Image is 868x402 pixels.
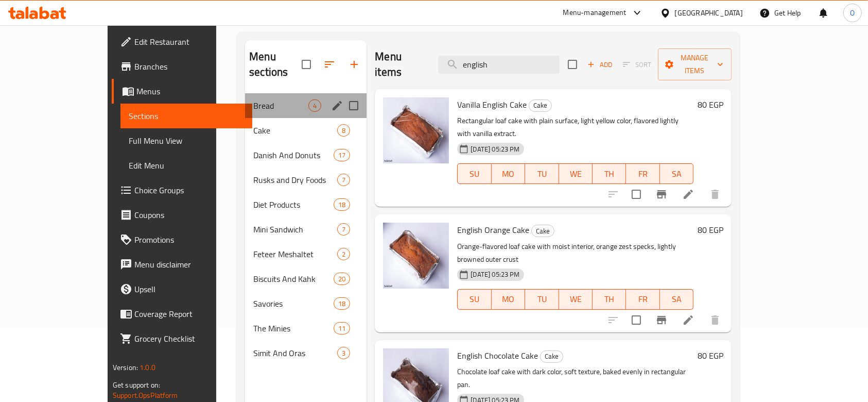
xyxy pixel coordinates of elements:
[253,174,337,186] span: Rusks and Dry Foods
[334,299,350,309] span: 18
[597,166,622,181] span: TH
[457,289,491,310] button: SU
[140,361,155,374] span: 1.0.0
[134,258,245,271] span: Menu disclaimer
[245,167,367,192] div: Rusks and Dry Foods7
[462,166,487,181] span: SU
[136,85,245,97] span: Menus
[457,114,693,140] p: Rectangular loaf cake with plain surface, light yellow color, flavored lightly with vanilla extract.
[559,289,593,310] button: WE
[675,7,743,19] div: [GEOGRAPHIC_DATA]
[245,143,367,167] div: Danish And Donuts17
[616,57,658,73] span: Select section first
[112,54,253,79] a: Branches
[532,225,554,237] span: Cake
[626,183,647,205] span: Select to update
[112,227,253,252] a: Promotions
[253,248,337,260] span: Feteer Meshaltet
[682,314,695,326] a: Edit menu item
[245,242,367,266] div: Feteer Meshaltet2
[112,277,253,301] a: Upsell
[630,166,655,181] span: FR
[245,192,367,217] div: Diet Products18
[496,166,521,181] span: MO
[134,36,245,48] span: Edit Restaurant
[120,128,253,153] a: Full Menu View
[334,198,350,211] div: items
[334,200,350,210] span: 18
[457,240,693,266] p: Orange-flavored loaf cake with moist interior, orange zest specks, lightly browned outer crust
[113,378,160,392] span: Get support on:
[253,297,334,310] span: Savories
[129,159,245,172] span: Edit Menu
[682,188,695,200] a: Edit menu item
[253,149,334,161] span: Danish And Donuts
[563,166,588,181] span: WE
[309,101,321,111] span: 4
[134,283,245,295] span: Upsell
[253,347,337,359] div: Simit And Oras
[134,184,245,196] span: Choice Groups
[563,7,627,19] div: Menu-management
[698,348,723,363] h6: 80 EGP
[334,149,350,161] div: items
[134,308,245,320] span: Coverage Report
[586,59,614,71] span: Add
[660,163,693,184] button: SA
[375,49,426,80] h2: Menu items
[496,292,521,307] span: MO
[134,332,245,345] span: Grocery Checklist
[120,153,253,178] a: Edit Menu
[337,124,350,137] div: items
[850,7,855,19] span: O
[253,322,334,334] div: The Minies
[525,163,559,184] button: TU
[438,56,560,74] input: search
[317,52,342,77] span: Sort sections
[245,217,367,242] div: Mini Sandwich7
[249,49,302,80] h2: Menu sections
[563,292,588,307] span: WE
[457,163,491,184] button: SU
[253,99,308,112] span: Bread
[337,223,350,236] div: items
[129,110,245,122] span: Sections
[383,97,449,163] img: Vanilla English Cake
[245,266,367,291] div: Biscuits And Kahk20
[626,309,647,331] span: Select to update
[462,292,487,307] span: SU
[253,198,334,211] span: Diet Products
[583,57,616,73] button: Add
[658,48,732,80] button: Manage items
[253,223,337,236] span: Mini Sandwich
[112,252,253,277] a: Menu disclaimer
[245,291,367,316] div: Savories18
[112,301,253,326] a: Coverage Report
[308,99,321,112] div: items
[593,289,626,310] button: TH
[334,150,350,160] span: 17
[466,270,524,279] span: [DATE] 05:23 PM
[338,348,350,358] span: 3
[457,348,538,363] span: English Chocolate Cake
[593,163,626,184] button: TH
[129,135,245,147] span: Full Menu View
[562,54,583,75] span: Select section
[334,322,350,334] div: items
[649,308,674,332] button: Branch-specific-item
[660,289,693,310] button: SA
[112,79,253,104] a: Menus
[337,347,350,359] div: items
[245,341,367,365] div: Simit And Oras3
[245,316,367,341] div: The Minies11
[112,29,253,54] a: Edit Restaurant
[296,54,317,75] span: Select all sections
[597,292,622,307] span: TH
[626,163,659,184] button: FR
[529,292,554,307] span: TU
[457,97,527,112] span: Vanilla English Cake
